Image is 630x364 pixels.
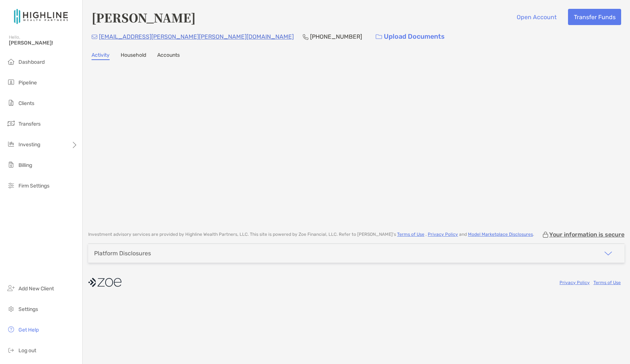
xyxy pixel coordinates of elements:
a: Accounts [157,52,180,60]
span: Log out [18,347,36,354]
img: clients icon [7,98,16,107]
img: investing icon [7,140,16,148]
p: Investment advisory services are provided by Highline Wealth Partners, LLC . This site is powered... [88,232,534,237]
span: Investing [18,141,40,148]
img: settings icon [7,304,16,313]
img: firm-settings icon [7,181,16,190]
p: [EMAIL_ADDRESS][PERSON_NAME][PERSON_NAME][DOMAIN_NAME] [99,32,294,41]
span: Get Help [18,327,39,333]
p: Your information is secure [549,231,624,238]
button: Open Account [511,9,562,25]
span: [PERSON_NAME]! [9,40,78,46]
a: Terms of Use [397,232,424,237]
span: Pipeline [18,80,37,86]
img: get-help icon [7,325,16,334]
span: Settings [18,306,38,312]
a: Activity [92,52,110,60]
h4: [PERSON_NAME] [92,9,196,26]
img: Email Icon [92,35,97,39]
a: Model Marketplace Disclosures [468,232,533,237]
img: icon arrow [604,249,613,258]
span: Transfers [18,121,41,127]
img: transfers icon [7,119,16,128]
a: Upload Documents [371,29,450,45]
a: Privacy Policy [428,232,458,237]
span: Billing [18,162,32,168]
img: add_new_client icon [7,284,16,293]
a: Terms of Use [593,280,621,285]
img: logout icon [7,346,16,354]
img: company logo [88,274,121,291]
img: dashboard icon [7,57,16,66]
a: Privacy Policy [560,280,590,285]
span: Firm Settings [18,183,49,189]
span: Dashboard [18,59,45,65]
p: [PHONE_NUMBER] [310,32,362,41]
div: Platform Disclosures [94,250,151,257]
img: Phone Icon [303,34,309,40]
button: Transfer Funds [568,9,621,25]
img: pipeline icon [7,78,16,87]
img: Zoe Logo [9,3,73,29]
img: billing icon [7,160,16,169]
span: Clients [18,100,34,106]
a: Household [121,52,146,60]
span: Add New Client [18,286,54,292]
img: button icon [376,34,382,39]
